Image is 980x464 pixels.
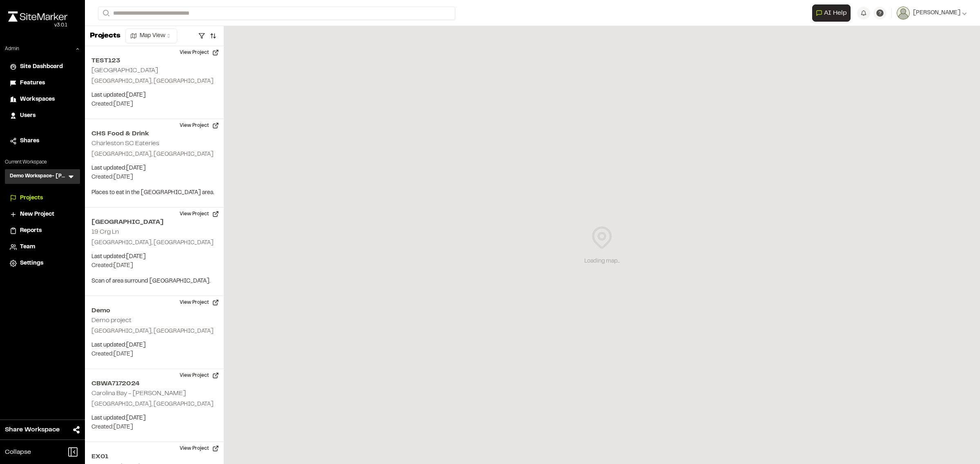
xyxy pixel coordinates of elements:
span: Site Dashboard [20,62,63,71]
h2: CBWA7172024 [91,379,217,389]
button: View Project [175,442,224,455]
a: Projects [10,194,75,203]
span: AI Help [824,8,847,18]
button: [PERSON_NAME] [897,7,967,20]
div: Open AI Assistant [812,4,854,22]
p: Last updated: [DATE] [91,414,217,423]
span: [PERSON_NAME] [913,9,960,18]
p: Created: [DATE] [91,350,217,359]
span: Team [20,243,35,252]
p: Scan of area surround [GEOGRAPHIC_DATA]. [91,277,217,286]
h2: 19 Crg Ln [91,229,119,235]
span: Shares [20,137,39,146]
img: rebrand.png [8,11,67,22]
h2: Charleston SC Eateries [91,141,159,146]
h2: [GEOGRAPHIC_DATA] [91,68,158,73]
a: Settings [10,259,75,268]
h2: Carolina Bay - [PERSON_NAME] [91,391,186,396]
a: Team [10,243,75,252]
p: Created: [DATE] [91,423,217,432]
button: View Project [175,208,224,221]
a: New Project [10,210,75,219]
p: Current Workspace [5,159,80,166]
button: View Project [175,46,224,59]
p: Admin [5,45,19,53]
p: Created: [DATE] [91,261,217,270]
p: Projects [90,31,120,42]
p: Created: [DATE] [91,100,217,109]
h2: Demo [91,306,217,316]
p: Last updated: [DATE] [91,164,217,173]
button: View Project [175,369,224,382]
a: Site Dashboard [10,62,75,71]
p: [GEOGRAPHIC_DATA], [GEOGRAPHIC_DATA] [91,327,217,336]
span: Workspaces [20,95,55,104]
span: Features [20,79,45,88]
span: Settings [20,259,43,268]
h2: Demo project [91,318,131,323]
a: Users [10,111,75,120]
span: New Project [20,210,54,219]
p: [GEOGRAPHIC_DATA], [GEOGRAPHIC_DATA] [91,400,217,409]
a: Workspaces [10,95,75,104]
button: Open AI Assistant [812,4,851,22]
a: Reports [10,226,75,235]
h2: TEST123 [91,56,217,66]
button: Search [98,7,113,20]
img: User [897,7,910,20]
p: [GEOGRAPHIC_DATA], [GEOGRAPHIC_DATA] [91,77,217,86]
p: Last updated: [DATE] [91,341,217,350]
div: Oh geez...please don't... [8,22,67,29]
p: Last updated: [DATE] [91,252,217,261]
div: Loading map... [584,257,620,266]
span: Collapse [5,447,31,457]
button: View Project [175,296,224,309]
h2: EX01 [91,452,217,462]
button: View Project [175,119,224,132]
a: Features [10,79,75,88]
p: Last updated: [DATE] [91,91,217,100]
span: Reports [20,226,42,235]
p: Created: [DATE] [91,173,217,182]
span: Projects [20,194,43,203]
span: Share Workspace [5,425,60,435]
p: [GEOGRAPHIC_DATA], [GEOGRAPHIC_DATA] [91,150,217,159]
span: Users [20,111,36,120]
p: Places to eat in the [GEOGRAPHIC_DATA] area. [91,188,217,197]
h3: Demo Workspace- [PERSON_NAME] [10,172,67,181]
p: [GEOGRAPHIC_DATA], [GEOGRAPHIC_DATA] [91,239,217,247]
h2: [GEOGRAPHIC_DATA] [91,217,217,227]
a: Shares [10,137,75,146]
h2: CHS Food & Drink [91,129,217,139]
